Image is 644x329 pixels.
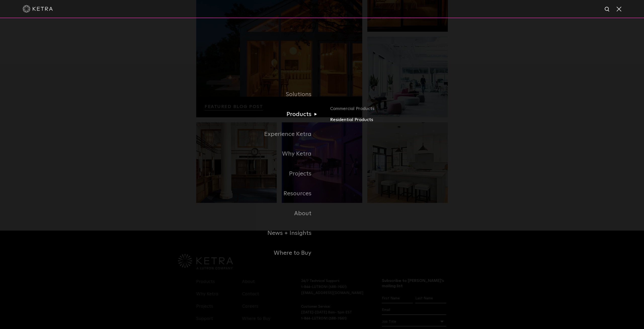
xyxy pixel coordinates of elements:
[196,243,322,263] a: Where to Buy
[330,105,448,116] a: Commercial Products
[196,223,322,243] a: News + Insights
[196,204,322,224] a: About
[23,5,53,13] img: ketra-logo-2019-white
[196,85,322,104] a: Solutions
[196,164,322,184] a: Projects
[330,116,448,124] a: Residential Products
[196,104,322,124] a: Products
[196,124,322,144] a: Experience Ketra
[604,6,611,13] img: search icon
[196,144,322,164] a: Why Ketra
[196,184,322,204] a: Resources
[196,85,448,263] div: Navigation Menu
